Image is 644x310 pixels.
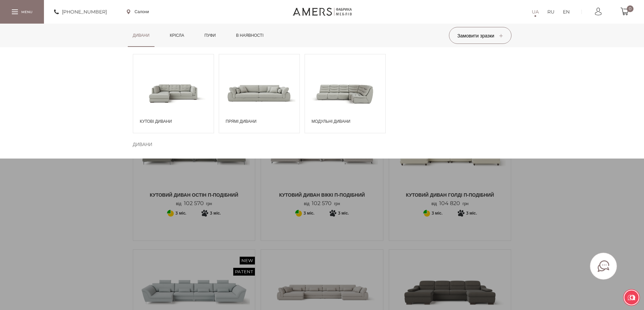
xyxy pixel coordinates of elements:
span: 0 [627,5,634,12]
span: Замовити зразки [457,33,503,39]
a: Дивани [128,24,155,47]
span: Кутові дивани [140,118,210,124]
a: Модульні дивани Модульні дивани [305,54,386,133]
button: Замовити зразки [449,27,511,44]
a: UA [532,8,539,16]
a: Прямі дивани Прямі дивани [219,54,300,133]
a: Кутові дивани Кутові дивани [133,54,214,133]
a: RU [547,8,554,16]
a: Пуфи [199,24,221,47]
span: Модульні дивани [312,118,382,124]
span: Прямі дивани [226,118,296,124]
a: [PHONE_NUMBER] [54,8,107,16]
a: Крісла [165,24,189,47]
a: Салони [127,9,149,15]
span: Дивани [133,140,152,148]
a: EN [563,8,570,16]
a: в наявності [231,24,268,47]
